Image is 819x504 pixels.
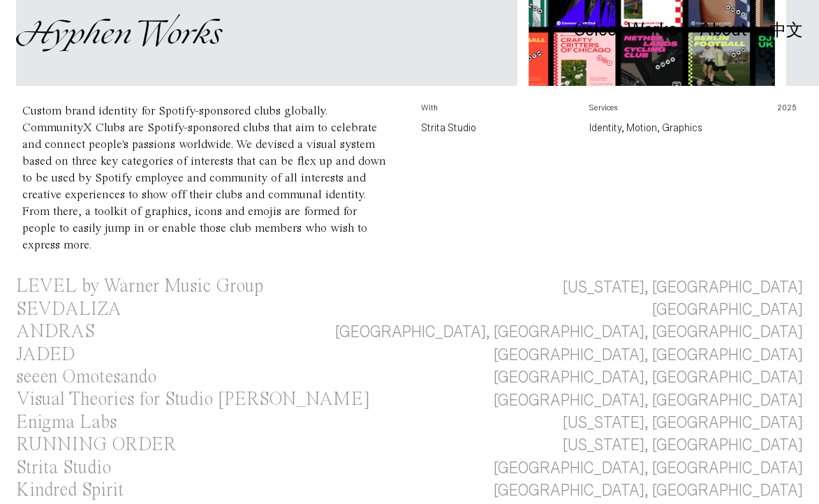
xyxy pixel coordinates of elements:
div: About [700,20,747,40]
div: [GEOGRAPHIC_DATA], [GEOGRAPHIC_DATA] [494,480,803,502]
div: SEVDALIZA [16,300,121,319]
p: With [421,103,567,119]
div: [GEOGRAPHIC_DATA], [GEOGRAPHIC_DATA] [494,366,803,389]
a: About [700,23,747,38]
p: Services [589,103,735,119]
div: [GEOGRAPHIC_DATA], [GEOGRAPHIC_DATA], [GEOGRAPHIC_DATA] [335,321,803,343]
p: 2025 [758,103,797,119]
a: 中文 [769,22,803,38]
div: Strita Studio [16,459,111,477]
div: RUNNING ORDER [16,436,176,454]
div: [GEOGRAPHIC_DATA], [GEOGRAPHIC_DATA] [494,457,803,480]
div: Kindred Spirit [16,481,124,500]
div: JADED [16,346,75,364]
a: Select Works [574,23,677,38]
div: seeen Omotesando [16,368,156,387]
div: [GEOGRAPHIC_DATA], [GEOGRAPHIC_DATA] [494,344,803,366]
p: Strita Studio [421,119,567,136]
p: Identity, Motion, Graphics [589,119,735,136]
div: [GEOGRAPHIC_DATA], [GEOGRAPHIC_DATA] [494,390,803,412]
div: Select Works [574,20,677,40]
div: Visual Theories for Studio [PERSON_NAME] [16,390,370,409]
div: ANDRAS [16,323,95,341]
div: [GEOGRAPHIC_DATA] [652,299,803,321]
img: Hyphen Works [16,14,222,52]
div: [US_STATE], [GEOGRAPHIC_DATA] [563,276,803,299]
div: LEVEL by Warner Music Group [16,277,263,296]
div: [US_STATE], [GEOGRAPHIC_DATA] [563,412,803,434]
div: [US_STATE], [GEOGRAPHIC_DATA] [563,434,803,457]
div: Custom brand identity for Spotify-sponsored clubs globally. CommunityX Clubs are Spotify-sponsore... [22,105,386,251]
div: Enigma Labs [16,413,117,432]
